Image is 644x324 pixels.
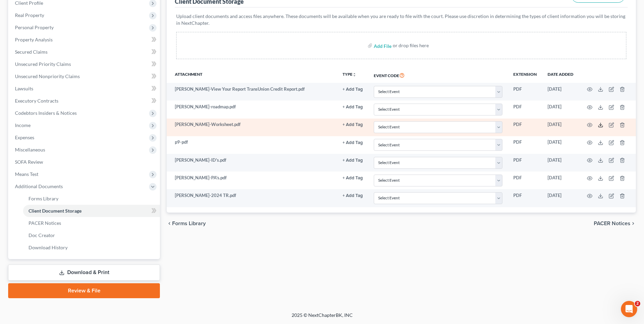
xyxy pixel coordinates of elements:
td: [PERSON_NAME]-ID's.pdf [167,154,337,172]
td: PDF [508,154,542,172]
td: PDF [508,189,542,207]
a: SOFA Review [10,156,160,168]
td: PDF [508,172,542,189]
span: Forms Library [172,221,206,226]
span: Unsecured Nonpriority Claims [15,73,80,79]
a: Lawsuits [10,83,160,95]
button: PACER Notices chevron_right [594,221,636,226]
td: [PERSON_NAME]-View Your Report TransUnion Credit Report.pdf [167,83,337,101]
button: + Add Tag [343,123,363,127]
th: Event Code [368,67,508,83]
span: Expenses [15,134,34,140]
a: Download & Print [8,265,160,281]
a: + Add Tag [343,104,363,110]
p: Upload client documents and access files anywhere. These documents will be available when you are... [176,13,626,26]
th: Extension [508,67,542,83]
td: [PERSON_NAME]-roadmap.pdf [167,101,337,118]
td: [DATE] [542,189,579,207]
i: unfold_more [352,73,356,77]
span: Doc Creator [29,232,55,238]
td: PDF [508,101,542,118]
a: Secured Claims [10,46,160,58]
a: Unsecured Nonpriority Claims [10,70,160,83]
a: Client Document Storage [23,205,160,217]
span: Miscellaneous [15,147,45,152]
span: PACER Notices [594,221,630,226]
td: [DATE] [542,154,579,172]
a: Doc Creator [23,229,160,241]
td: [DATE] [542,172,579,189]
a: Forms Library [23,193,160,205]
span: Unsecured Priority Claims [15,61,71,67]
span: PACER Notices [29,220,61,226]
td: [DATE] [542,119,579,136]
td: [DATE] [542,83,579,101]
i: chevron_right [630,221,636,226]
th: Attachment [167,67,337,83]
a: Unsecured Priority Claims [10,58,160,70]
a: Review & File [8,283,160,298]
button: + Add Tag [343,105,363,109]
button: + Add Tag [343,194,363,198]
span: Means Test [15,171,38,177]
td: PDF [508,83,542,101]
span: Codebtors Insiders & Notices [15,110,77,116]
td: [PERSON_NAME]-Worksheet.pdf [167,119,337,136]
span: Additional Documents [15,183,63,189]
span: Personal Property [15,24,54,30]
a: + Add Tag [343,192,363,199]
a: PACER Notices [23,217,160,229]
a: + Add Tag [343,139,363,145]
button: chevron_left Forms Library [167,221,206,226]
span: Lawsuits [15,86,33,91]
a: Download History [23,241,160,254]
span: Secured Claims [15,49,48,55]
th: Date added [542,67,579,83]
td: [PERSON_NAME]-PA's.pdf [167,172,337,189]
a: Property Analysis [10,34,160,46]
span: Forms Library [29,196,58,201]
span: Client Document Storage [29,208,81,214]
span: Real Property [15,12,44,18]
span: Property Analysis [15,37,53,42]
a: Executory Contracts [10,95,160,107]
button: + Add Tag [343,87,363,92]
a: + Add Tag [343,175,363,181]
div: 2025 © NextChapterBK, INC [129,312,516,324]
td: PDF [508,136,542,154]
span: Download History [29,245,68,250]
td: [DATE] [542,101,579,118]
button: TYPEunfold_more [343,72,356,77]
span: 2 [635,301,640,306]
td: [PERSON_NAME]-2024 TR.pdf [167,189,337,207]
td: [DATE] [542,136,579,154]
button: + Add Tag [343,141,363,145]
i: chevron_left [167,221,172,226]
a: + Add Tag [343,121,363,128]
button: + Add Tag [343,176,363,180]
span: Executory Contracts [15,98,58,104]
a: + Add Tag [343,86,363,92]
button: + Add Tag [343,158,363,163]
iframe: Intercom live chat [621,301,637,317]
span: Income [15,122,31,128]
span: SOFA Review [15,159,43,165]
a: + Add Tag [343,157,363,163]
div: or drop files here [393,42,429,49]
td: p9-pdf [167,136,337,154]
td: PDF [508,119,542,136]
